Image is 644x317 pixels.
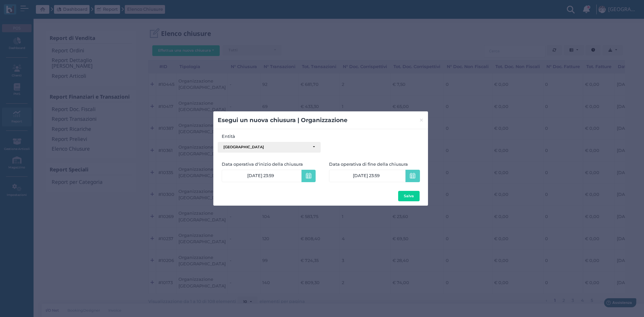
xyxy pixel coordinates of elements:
[247,173,274,178] span: [DATE] 23:59
[398,191,420,202] button: Salva
[218,116,347,123] b: Esegui un nuova chiusura | Organizzazione
[218,133,321,140] label: Entità
[218,142,321,153] button: [GEOGRAPHIC_DATA]
[223,145,310,150] div: [GEOGRAPHIC_DATA]
[419,116,424,124] span: ×
[20,5,44,10] span: Assistenza
[222,161,321,167] label: Data operativa d'inizio della chiusura
[353,173,380,178] span: [DATE] 23:59
[329,161,420,167] label: Data operativa di fine della chiusura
